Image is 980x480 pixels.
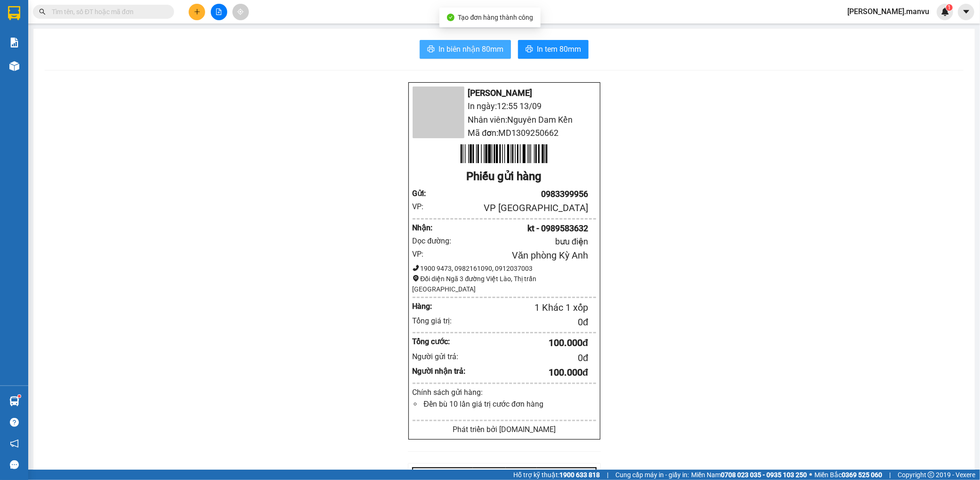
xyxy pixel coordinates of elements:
li: In ngày: 12:13 13/09 [5,70,110,83]
strong: 0708 023 035 - 0935 103 250 [721,471,807,479]
span: printer [526,45,533,54]
div: Tổng giá trị: [413,315,466,327]
div: Dọc đường: [413,235,459,247]
span: question-circle [10,418,19,427]
span: In tem 80mm [537,43,581,55]
img: icon-new-feature [941,8,949,16]
li: [PERSON_NAME] [413,87,596,100]
div: Đối diện Ngã 3 đường Việt Lào, Thị trấn [GEOGRAPHIC_DATA] [413,274,596,294]
div: Phát triển bởi [DOMAIN_NAME] [413,424,596,435]
div: 0983399956 [435,188,588,201]
img: warehouse-icon [9,396,19,406]
span: message [10,460,19,469]
span: Miền Nam [691,470,807,480]
sup: 1 [946,4,953,11]
span: caret-down [962,8,971,16]
span: file-add [215,8,222,15]
span: phone [413,265,419,271]
span: Tạo đơn hàng thành công [458,14,534,21]
input: Tìm tên, số ĐT hoặc mã đơn [52,7,163,17]
div: VP [GEOGRAPHIC_DATA] [435,201,588,215]
img: warehouse-icon [9,61,19,71]
img: logo-vxr [8,6,20,20]
sup: 1 [18,395,21,398]
strong: 0369 525 060 [842,471,882,479]
div: Gửi : [413,188,436,199]
li: In ngày: 12:55 13/09 [413,100,596,113]
div: 100.000 đ [466,365,588,380]
span: notification [10,439,19,448]
button: plus [189,4,205,20]
span: copyright [928,472,934,478]
div: Văn phòng Kỳ Anh [435,248,588,263]
span: environment [413,275,419,282]
span: 1 [948,4,951,11]
button: caret-down [958,4,974,20]
div: 100.000 đ [466,336,588,350]
li: Đền bù 10 lần giá trị cước đơn hàng [422,398,596,410]
div: kt - 0989583632 [435,222,588,235]
div: 0 đ [466,351,588,365]
img: solution-icon [9,38,19,47]
div: Người gửi trả: [413,351,466,362]
span: check-circle [447,14,454,21]
li: Mã đơn: MD1309250662 [413,126,596,140]
div: 0 đ [466,315,588,330]
span: [PERSON_NAME].manvu [840,6,937,17]
div: Tổng cước: [413,336,466,347]
span: search [39,8,46,15]
div: Phiếu gửi hàng [413,168,596,186]
span: printer [427,45,435,54]
span: aim [237,8,244,15]
button: printerIn tem 80mm [518,40,589,59]
div: Chính sách gửi hàng: [413,386,596,398]
span: ⚪️ [809,473,812,477]
div: VP: [413,248,436,260]
button: aim [232,4,249,20]
span: Cung cấp máy in - giấy in: [615,470,689,480]
div: Người nhận trả: [413,365,466,377]
button: printerIn biên nhận 80mm [420,40,511,59]
li: Nhân viên: Nguyên Dam Kền [413,113,596,126]
div: 1900 9473, 0982161090, 0912037003 [413,263,596,274]
strong: 1900 633 818 [559,471,600,479]
div: Hàng: [413,300,451,312]
div: VP: [413,201,436,212]
div: Nhận : [413,222,436,234]
div: 1 Khác 1 xốp [451,300,589,315]
button: file-add [211,4,227,20]
li: [PERSON_NAME] [5,56,110,70]
span: plus [194,8,200,15]
span: Hỗ trợ kỹ thuật: [513,470,600,480]
div: bưu điện [458,235,588,248]
span: | [607,470,608,480]
span: | [889,470,891,480]
span: Miền Bắc [814,470,882,480]
span: In biên nhận 80mm [438,43,503,55]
